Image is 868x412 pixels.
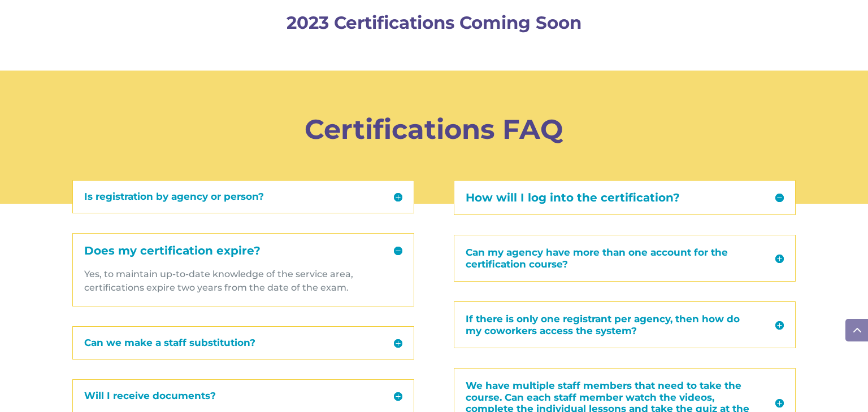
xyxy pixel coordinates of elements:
h3: Certifications FAQ [214,116,654,157]
h5: If there is only one registrant per agency, then how do my coworkers access the system? [466,313,784,336]
h5: How will I log into the certification? [466,192,784,203]
h5: Is registration by agency or person? [84,192,402,201]
p: Yes, to maintain up-to-date knowledge of the service area, certifications expire two years from t... [84,268,402,295]
h5: Can we make a staff substitution? [84,338,402,348]
h5: Can my agency have more than one account for the certification course? [466,247,784,270]
h5: Will I receive documents? [84,391,402,401]
h5: Does my certification expire? [84,245,402,256]
div: 2023 Certifications Coming Soon [72,16,796,30]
